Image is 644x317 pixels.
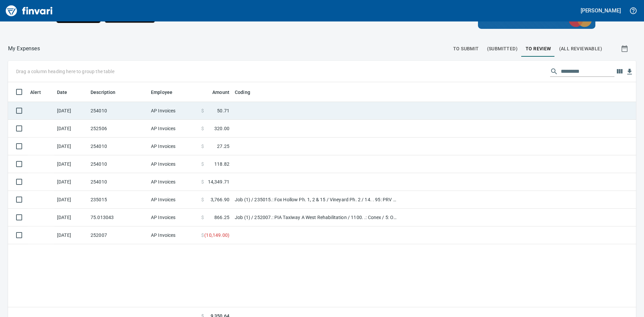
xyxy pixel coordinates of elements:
[91,88,116,96] span: Description
[88,102,148,120] td: 254010
[232,209,400,226] td: Job (1) / 252007.: PIA Taxiway A West Rehabilitation / 1100. .: Conex / 5: Other
[208,178,229,185] span: 14,349.71
[581,7,621,14] h5: [PERSON_NAME]
[614,41,636,57] button: Show transactions within a particular date range
[487,45,518,53] span: (Submitted)
[204,232,229,239] span: ( 10,149.00 )
[526,45,551,53] span: To Review
[148,120,199,138] td: AP Invoices
[54,173,88,191] td: [DATE]
[54,191,88,209] td: [DATE]
[148,191,199,209] td: AP Invoices
[232,191,400,209] td: Job (1) / 235015.: Fox Hollow Ph. 1, 2 & 15 / Vineyard Ph. 2 / 14. . 95: PRV Rework / 3: Material
[579,5,623,16] button: [PERSON_NAME]
[204,88,229,96] span: Amount
[201,196,204,203] span: $
[214,161,229,167] span: 118.82
[214,214,229,221] span: 866.25
[8,45,40,53] nav: breadcrumb
[88,209,148,226] td: 75.013043
[453,45,479,53] span: To Submit
[54,138,88,155] td: [DATE]
[88,155,148,173] td: 254010
[201,161,204,167] span: $
[30,88,41,96] span: Alert
[91,88,124,96] span: Description
[148,226,199,244] td: AP Invoices
[88,173,148,191] td: 254010
[148,173,199,191] td: AP Invoices
[201,143,204,150] span: $
[54,120,88,138] td: [DATE]
[559,45,602,53] span: (All Reviewable)
[201,125,204,132] span: $
[151,88,181,96] span: Employee
[217,107,229,114] span: 50.71
[214,125,229,132] span: 320.00
[54,155,88,173] td: [DATE]
[151,88,172,96] span: Employee
[148,102,199,120] td: AP Invoices
[54,209,88,226] td: [DATE]
[8,45,40,53] p: My Expenses
[201,214,204,221] span: $
[212,88,229,96] span: Amount
[54,226,88,244] td: [DATE]
[201,178,204,185] span: $
[88,138,148,155] td: 254010
[54,102,88,120] td: [DATE]
[16,68,114,75] p: Drag a column heading here to group the table
[88,191,148,209] td: 235015
[4,3,54,19] img: Finvari
[30,88,50,96] span: Alert
[235,88,259,96] span: Coding
[201,107,204,114] span: $
[148,155,199,173] td: AP Invoices
[614,66,625,76] button: Choose columns to display
[148,209,199,226] td: AP Invoices
[235,88,250,96] span: Coding
[88,120,148,138] td: 252506
[88,226,148,244] td: 252007
[57,88,67,96] span: Date
[201,232,204,239] span: $
[148,138,199,155] td: AP Invoices
[57,88,76,96] span: Date
[211,196,229,203] span: 3,766.90
[625,67,635,77] button: Download table
[217,143,229,150] span: 27.25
